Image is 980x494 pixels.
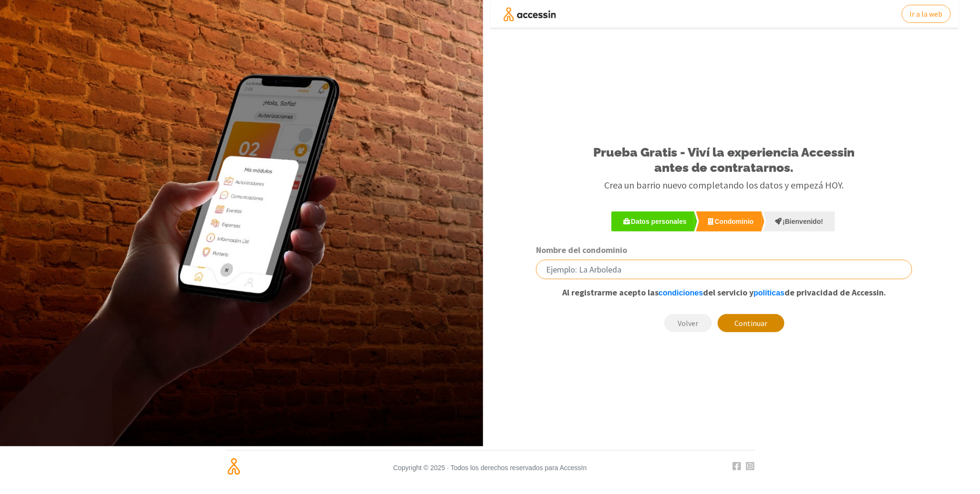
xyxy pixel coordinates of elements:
[536,260,912,279] input: Ejemplo: La Arboleda
[226,458,242,475] img: Isologo
[562,287,886,299] p: Al registrarme acepto las del servicio y de privacidad de Accessin.
[497,179,952,191] h3: Crea un barrio nuevo completando los datos y empezá HOY.
[902,5,951,23] a: Ir a la web
[753,289,784,297] a: políticas
[611,211,694,231] a: Datos personales
[718,314,784,332] button: Continuar
[696,211,762,231] a: Condominio
[497,145,952,175] h1: Prueba Gratis - Viví la experiencia Accessin antes de contratarnos.
[536,244,627,256] label: Nombre del condominio
[664,314,712,332] button: Volver
[763,211,836,231] a: ¡Bienvenido!
[316,458,664,477] small: Copyright © 2025 · Todos los derechos reservados para AccessIn
[498,7,562,21] img: AccessIn
[659,289,703,297] a: condiciones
